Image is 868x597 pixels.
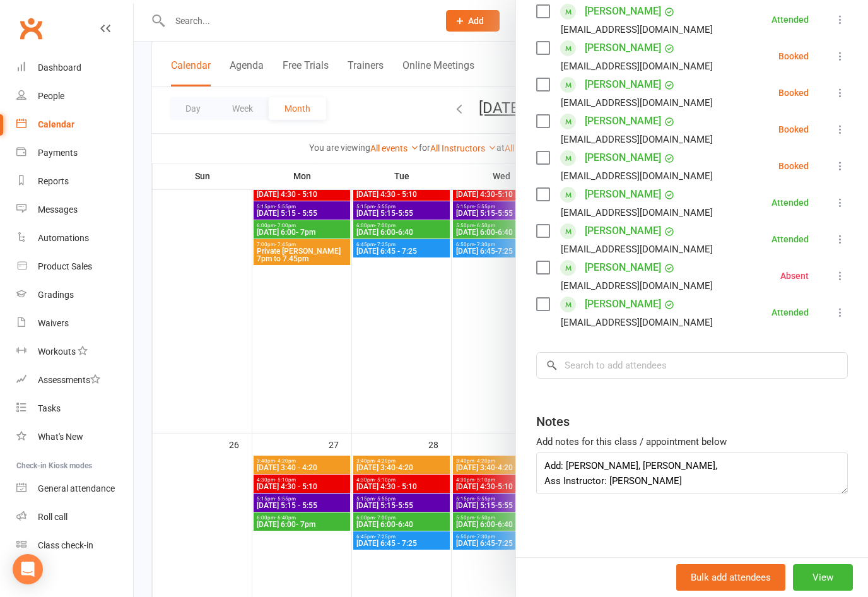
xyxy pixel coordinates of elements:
div: What's New [38,432,83,442]
a: [PERSON_NAME] [585,74,661,95]
a: Gradings [16,281,133,309]
div: Tasks [38,403,61,413]
div: [EMAIL_ADDRESS][DOMAIN_NAME] [561,241,713,257]
div: Booked [778,125,809,134]
a: [PERSON_NAME] [585,148,661,168]
div: Payments [38,148,78,158]
div: [EMAIL_ADDRESS][DOMAIN_NAME] [561,95,713,111]
div: Gradings [38,290,74,300]
div: Product Sales [38,261,92,271]
a: Product Sales [16,252,133,281]
div: Absent [780,271,809,280]
div: Add notes for this class / appointment below [536,434,848,449]
a: What's New [16,423,133,451]
div: [EMAIL_ADDRESS][DOMAIN_NAME] [561,204,713,221]
div: Open Intercom Messenger [13,554,43,584]
div: Attended [771,235,809,244]
a: Calendar [16,110,133,139]
button: View [793,564,853,591]
a: [PERSON_NAME] [585,1,661,21]
div: [EMAIL_ADDRESS][DOMAIN_NAME] [561,168,713,184]
a: Roll call [16,503,133,531]
a: Messages [16,196,133,224]
a: Tasks [16,394,133,423]
a: [PERSON_NAME] [585,184,661,204]
a: Reports [16,167,133,196]
div: Notes [536,413,570,430]
div: Roll call [38,512,67,522]
div: Calendar [38,119,74,129]
a: Automations [16,224,133,252]
button: Bulk add attendees [676,564,785,591]
a: [PERSON_NAME] [585,221,661,241]
div: Attended [771,308,809,317]
div: Booked [778,88,809,97]
a: Clubworx [15,13,47,44]
a: Waivers [16,309,133,338]
a: [PERSON_NAME] [585,257,661,278]
div: Class check-in [38,540,93,550]
a: [PERSON_NAME] [585,38,661,58]
div: Automations [38,233,89,243]
a: [PERSON_NAME] [585,111,661,131]
div: [EMAIL_ADDRESS][DOMAIN_NAME] [561,21,713,38]
a: [PERSON_NAME] [585,294,661,314]
div: Booked [778,52,809,61]
div: [EMAIL_ADDRESS][DOMAIN_NAME] [561,314,713,331]
div: General attendance [38,483,115,494]
div: Reports [38,176,69,186]
div: Attended [771,198,809,207]
a: Dashboard [16,54,133,82]
div: Messages [38,204,78,215]
div: People [38,91,64,101]
div: [EMAIL_ADDRESS][DOMAIN_NAME] [561,131,713,148]
div: Attended [771,15,809,24]
a: People [16,82,133,110]
a: Workouts [16,338,133,366]
a: Assessments [16,366,133,394]
input: Search to add attendees [536,352,848,379]
div: [EMAIL_ADDRESS][DOMAIN_NAME] [561,58,713,74]
div: Dashboard [38,62,81,73]
a: Class kiosk mode [16,531,133,560]
a: General attendance kiosk mode [16,475,133,503]
div: [EMAIL_ADDRESS][DOMAIN_NAME] [561,278,713,294]
div: Booked [778,162,809,170]
a: Payments [16,139,133,167]
div: Workouts [38,346,76,357]
div: Waivers [38,318,69,328]
div: Assessments [38,375,100,385]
